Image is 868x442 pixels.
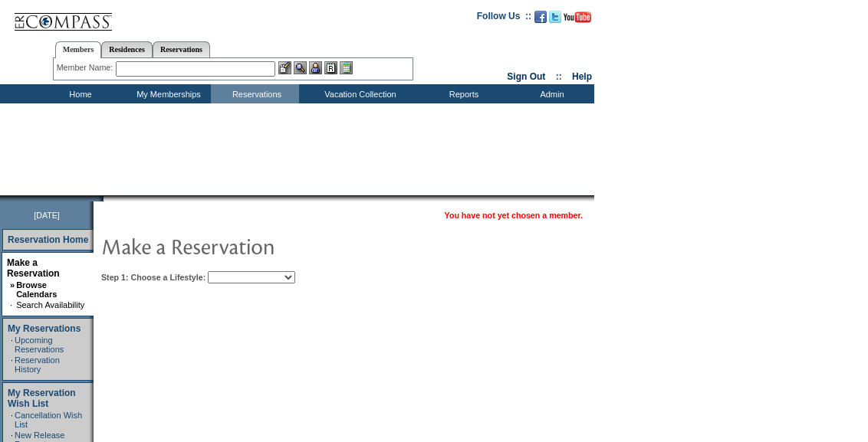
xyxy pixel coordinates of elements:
a: Cancellation Wish List [15,411,82,429]
a: My Reservations [8,323,81,334]
a: Reservation History [15,355,60,374]
td: Admin [506,84,594,103]
a: My Reservation Wish List [8,388,76,409]
td: Reports [418,84,506,103]
span: [DATE] [34,211,60,220]
td: · [10,300,15,309]
img: Follow us on Twitter [549,11,561,23]
a: Subscribe to our YouTube Channel [564,15,591,25]
b: Step 1: Choose a Lifestyle: [101,273,205,282]
a: Help [572,71,592,82]
a: Residences [101,41,153,57]
td: Vacation Collection [299,84,418,103]
img: Subscribe to our YouTube Channel [564,11,591,23]
img: pgTtlMakeReservation.gif [101,231,408,261]
a: Upcoming Reservations [15,336,64,354]
a: Search Availability [16,300,84,309]
td: · [11,411,13,429]
img: blank.gif [104,195,105,201]
a: Sign Out [507,71,545,82]
a: Browse Calendars [16,280,57,299]
img: b_calculator.gif [340,61,353,74]
img: b_edit.gif [278,61,291,74]
td: · [11,336,13,354]
img: Impersonate [309,61,322,74]
td: · [11,355,13,374]
td: My Memberships [123,84,211,103]
a: Reservations [153,41,210,57]
div: Member Name: [57,61,116,74]
td: Home [35,84,123,103]
a: Follow us on Twitter [549,15,561,25]
img: promoShadowLeftCorner.gif [98,195,104,201]
img: Become our fan on Facebook [534,11,547,23]
a: Reservation Home [8,234,88,245]
img: Reservations [324,61,337,74]
td: Reservations [211,84,299,103]
td: Follow Us :: [477,9,531,28]
a: Members [55,41,102,58]
b: » [10,280,15,290]
a: Become our fan on Facebook [534,15,547,25]
a: Make a Reservation [7,257,60,279]
img: View [294,61,307,74]
span: :: [556,71,562,82]
span: You have not yet chosen a member. [445,211,583,220]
